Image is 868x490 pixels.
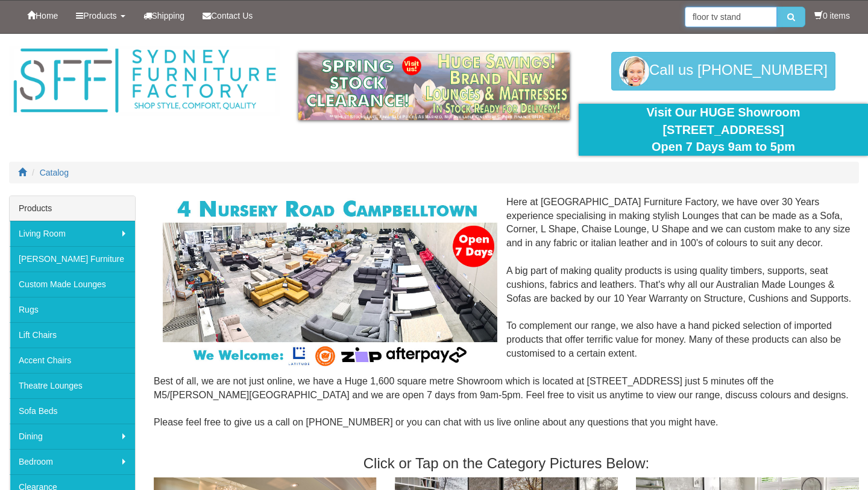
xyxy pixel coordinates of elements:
input: Site search [685,7,777,27]
span: Contact Us [211,11,253,21]
img: Corner Modular Lounges [163,196,497,370]
a: Shipping [134,1,194,31]
img: Sydney Furniture Factory [9,46,280,116]
a: Contact Us [193,1,262,31]
a: Living Room [10,221,135,246]
a: Custom Made Lounges [10,272,135,297]
a: Rugs [10,297,135,322]
span: Shipping [152,11,185,21]
div: Here at [GEOGRAPHIC_DATA] Furniture Factory, we have over 30 Years experience specialising in mak... [154,196,859,444]
span: Home [36,11,58,21]
a: Bedroom [10,449,135,474]
h3: Click or Tap on the Category Pictures Below: [154,456,859,471]
a: Catalog [40,168,69,177]
div: Visit Our HUGE Showroom [STREET_ADDRESS] Open 7 Days 9am to 5pm [588,104,859,156]
a: Theatre Lounges [10,373,135,398]
a: Sofa Beds [10,398,135,424]
li: 0 items [814,10,850,22]
a: Dining [10,424,135,449]
span: Products [83,11,116,21]
a: Accent Chairs [10,348,135,373]
img: spring-sale.gif [298,52,570,120]
a: Products [67,1,134,31]
a: [PERSON_NAME] Furniture [10,246,135,272]
div: Products [10,196,135,221]
a: Home [18,1,67,31]
a: Lift Chairs [10,322,135,348]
